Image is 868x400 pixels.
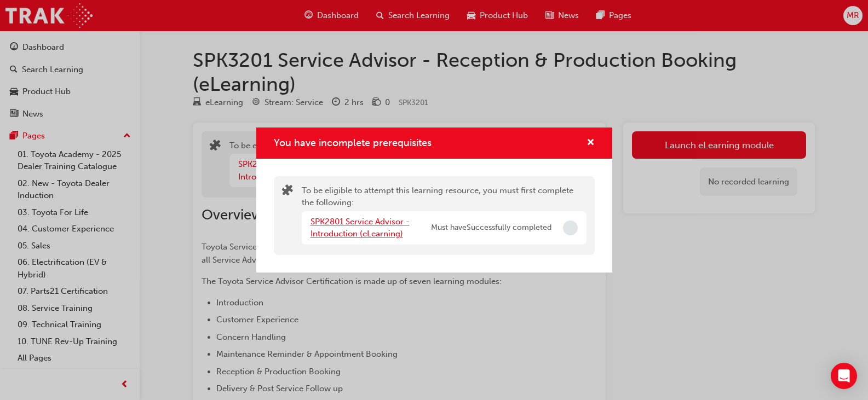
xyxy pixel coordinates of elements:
[256,127,612,273] div: You have incomplete prerequisites
[587,136,595,150] button: cross-icon
[563,221,578,235] span: Incomplete
[311,217,410,239] a: SPK2801 Service Advisor - Introduction (eLearning)
[587,138,595,148] span: cross-icon
[274,137,432,149] span: You have incomplete prerequisites
[431,222,551,234] span: Must have Successfully completed
[831,363,857,389] div: Open Intercom Messenger
[282,185,293,198] span: puzzle-icon
[302,184,587,247] div: To be eligible to attempt this learning resource, you must first complete the following:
